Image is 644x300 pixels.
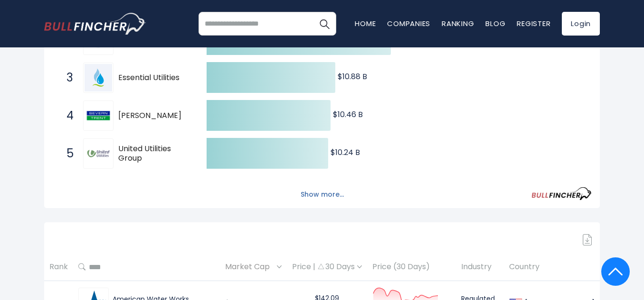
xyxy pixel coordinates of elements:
span: 5 [62,145,71,162]
a: Ranking [442,18,474,28]
button: Show more... [295,187,350,202]
button: Search [313,12,336,36]
span: United Utilities Group [118,144,190,164]
img: bullfincher logo [44,13,146,35]
span: Market Cap [225,260,275,274]
img: United Utilities Group [85,140,112,167]
text: $10.46 B [333,109,363,120]
th: Industry [456,253,504,281]
a: Home [355,18,376,28]
th: Price (30 Days) [367,253,456,281]
text: $10.88 B [338,71,367,82]
span: 4 [62,108,71,124]
th: Rank [44,253,73,281]
a: Companies [387,18,430,28]
img: Essential Utilities [85,64,112,91]
div: Price | 30 Days [292,262,362,272]
a: Login [562,12,600,36]
span: Essential Utilities [118,73,190,83]
span: [PERSON_NAME] [118,111,190,121]
span: 3 [62,70,71,86]
text: $10.24 B [331,147,360,158]
a: Register [517,18,550,28]
a: Blog [485,18,505,28]
a: Go to homepage [44,13,146,35]
img: Severn Trent [85,102,112,129]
